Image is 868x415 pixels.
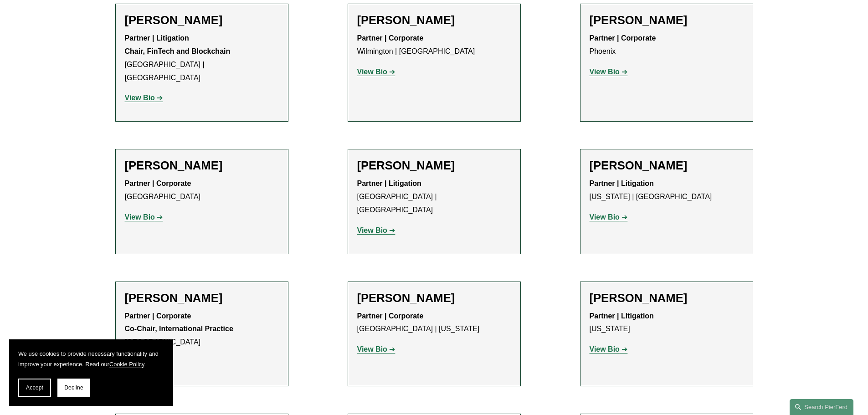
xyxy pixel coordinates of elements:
[357,159,511,173] h2: [PERSON_NAME]
[9,339,173,406] section: Cookie banner
[125,325,233,333] strong: Co-Chair, International Practice
[590,213,628,221] a: View Bio
[590,68,628,76] a: View Bio
[590,32,744,58] p: Phoenix
[590,68,620,76] strong: View Bio
[590,34,656,42] strong: Partner | Corporate
[125,213,155,221] strong: View Bio
[590,345,628,353] a: View Bio
[57,379,90,397] button: Decline
[590,291,744,305] h2: [PERSON_NAME]
[357,68,387,76] strong: View Bio
[64,384,83,391] span: Decline
[357,310,511,336] p: [GEOGRAPHIC_DATA] | [US_STATE]
[125,34,231,55] strong: Partner | Litigation Chair, FinTech and Blockchain
[357,68,395,76] a: View Bio
[125,159,279,173] h2: [PERSON_NAME]
[357,345,387,353] strong: View Bio
[357,226,395,234] a: View Bio
[125,32,279,84] p: [GEOGRAPHIC_DATA] | [GEOGRAPHIC_DATA]
[357,34,424,42] strong: Partner | Corporate
[357,312,424,320] strong: Partner | Corporate
[357,13,511,27] h2: [PERSON_NAME]
[109,361,144,368] a: Cookie Policy
[125,291,279,305] h2: [PERSON_NAME]
[125,94,155,102] strong: View Bio
[357,345,395,353] a: View Bio
[590,177,744,204] p: [US_STATE] | [GEOGRAPHIC_DATA]
[590,310,744,336] p: [US_STATE]
[125,177,279,204] p: [GEOGRAPHIC_DATA]
[125,312,191,320] strong: Partner | Corporate
[357,177,511,216] p: [GEOGRAPHIC_DATA] | [GEOGRAPHIC_DATA]
[125,94,163,102] a: View Bio
[18,379,51,397] button: Accept
[26,384,43,391] span: Accept
[590,13,744,27] h2: [PERSON_NAME]
[590,159,744,173] h2: [PERSON_NAME]
[590,312,654,320] strong: Partner | Litigation
[125,310,279,349] p: [GEOGRAPHIC_DATA]
[357,179,421,187] strong: Partner | Litigation
[790,399,853,415] a: Search this site
[590,213,620,221] strong: View Bio
[357,226,387,234] strong: View Bio
[125,213,163,221] a: View Bio
[18,348,164,369] p: We use cookies to provide necessary functionality and improve your experience. Read our .
[125,13,279,27] h2: [PERSON_NAME]
[590,179,654,187] strong: Partner | Litigation
[357,291,511,305] h2: [PERSON_NAME]
[590,345,620,353] strong: View Bio
[125,179,191,187] strong: Partner | Corporate
[357,32,511,58] p: Wilmington | [GEOGRAPHIC_DATA]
